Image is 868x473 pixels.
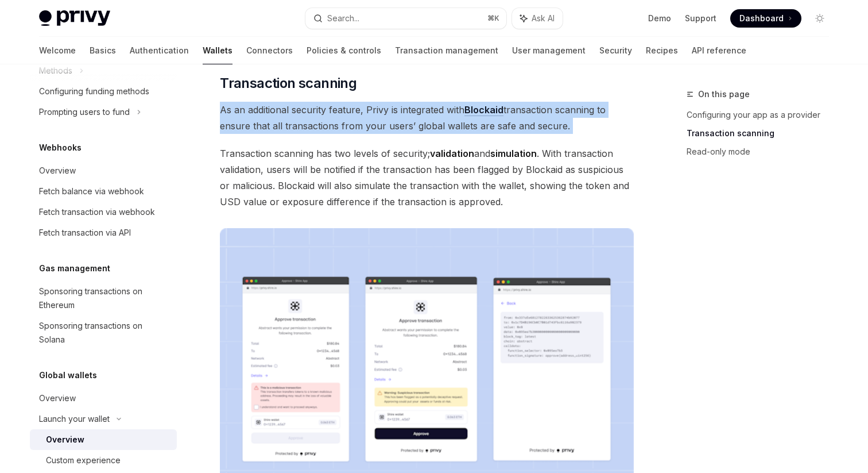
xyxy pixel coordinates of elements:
div: Search... [327,11,359,25]
img: light logo [39,10,110,26]
a: Basics [90,37,116,64]
div: Overview [46,433,84,447]
span: Dashboard [739,13,784,24]
a: Support [685,13,716,24]
a: Recipes [646,37,678,64]
div: Prompting users to fund [39,105,130,119]
a: Configuring your app as a provider [687,106,838,124]
span: ⌘ K [487,14,499,23]
a: Policies & controls [307,37,381,64]
a: Connectors [246,37,293,64]
a: Custom experience [30,450,177,471]
a: Overview [30,388,177,409]
a: Fetch transaction via API [30,222,177,243]
span: Transaction scanning [220,74,356,93]
a: API reference [692,37,746,64]
a: Read-only mode [687,143,838,161]
h5: Webhooks [39,141,82,155]
a: Configuring funding methods [30,81,177,102]
button: Ask AI [512,8,563,29]
a: Transaction management [395,37,498,64]
a: Sponsoring transactions on Solana [30,316,177,350]
div: Overview [39,391,76,405]
div: Fetch balance via webhook [39,184,144,198]
div: Configuring funding methods [39,84,149,98]
a: Authentication [130,37,189,64]
div: Custom experience [46,453,121,467]
a: Overview [30,160,177,181]
h5: Gas management [39,262,110,275]
strong: validation [430,148,474,159]
div: Launch your wallet [39,412,110,426]
h5: Global wallets [39,368,97,382]
a: Welcome [39,37,76,64]
span: On this page [698,87,750,101]
a: Demo [648,13,671,24]
a: Dashboard [730,9,801,28]
div: Fetch transaction via webhook [39,205,155,219]
a: Wallets [203,37,232,64]
button: Search...⌘K [305,8,506,29]
a: Fetch transaction via webhook [30,202,177,222]
span: Transaction scanning has two levels of security; and . With transaction validation, users will be... [220,145,634,210]
a: Overview [30,429,177,450]
div: Sponsoring transactions on Ethereum [39,284,170,312]
a: User management [512,37,586,64]
div: Overview [39,164,76,178]
a: Sponsoring transactions on Ethereum [30,281,177,316]
div: Fetch transaction via API [39,226,131,240]
strong: simulation [490,148,537,159]
a: Transaction scanning [687,124,838,143]
a: Blockaid [464,104,503,116]
a: Fetch balance via webhook [30,181,177,202]
span: As an additional security feature, Privy is integrated with transaction scanning to ensure that a... [220,102,634,134]
span: Ask AI [532,13,555,24]
div: Sponsoring transactions on Solana [39,319,170,347]
button: Toggle dark mode [811,9,829,28]
a: Security [599,37,632,64]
